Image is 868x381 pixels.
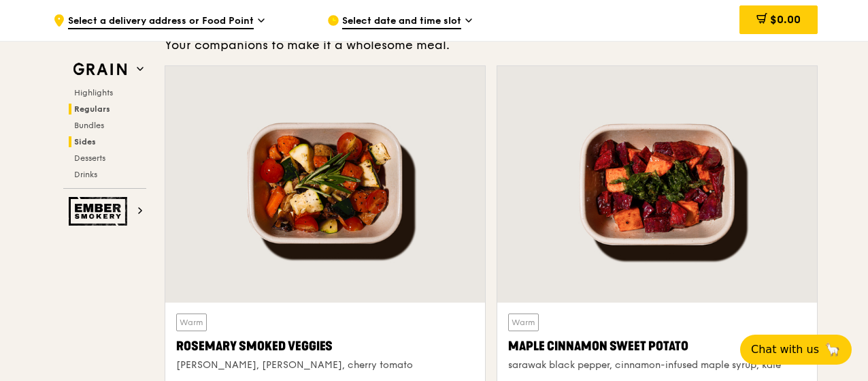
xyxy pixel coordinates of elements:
div: Maple Cinnamon Sweet Potato [508,337,806,356]
span: Chat with us [751,341,819,358]
span: Select a delivery address or Food Point [68,14,254,29]
span: 🦙 [824,341,841,358]
span: Drinks [74,170,97,179]
span: Sides [74,137,96,147]
div: Rosemary Smoked Veggies [176,337,474,356]
span: $0.00 [770,13,801,26]
span: Desserts [74,153,105,163]
div: Warm [508,314,539,331]
div: Your companions to make it a wholesome meal. [165,35,818,55]
div: Warm [176,314,207,331]
div: [PERSON_NAME], [PERSON_NAME], cherry tomato [176,359,474,372]
span: Regulars [74,104,110,114]
span: Bundles [74,121,104,130]
button: Chat with us🦙 [740,335,852,365]
div: sarawak black pepper, cinnamon-infused maple syrup, kale [508,359,806,372]
img: Grain web logo [69,57,131,82]
img: Ember Smokery web logo [69,197,131,226]
span: Select date and time slot [342,14,461,29]
span: Highlights [74,88,113,97]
